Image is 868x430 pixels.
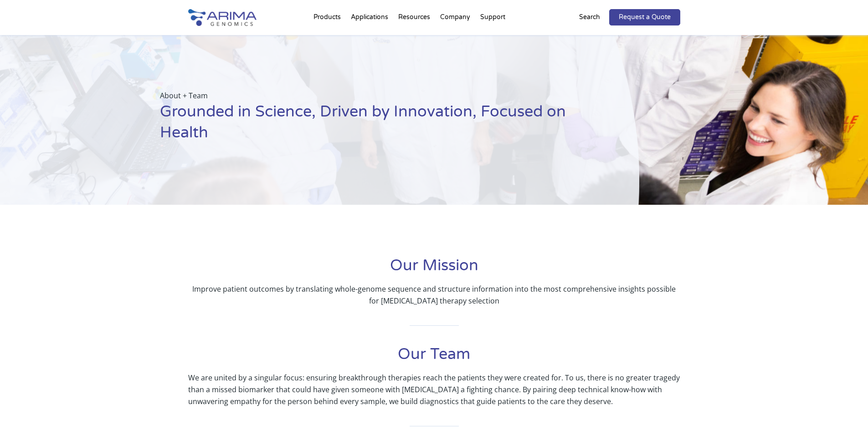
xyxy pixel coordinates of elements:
h1: Our Mission [188,255,680,283]
h1: Our Team [188,344,680,372]
h1: Grounded in Science, Driven by Innovation, Focused on Health [160,101,594,150]
a: Request a Quote [609,9,680,25]
p: About + Team [160,90,594,101]
p: Search [579,11,600,23]
p: Improve patient outcomes by translating whole-genome sequence and structure information into the ... [188,283,680,307]
p: We are united by a singular focus: ensuring breakthrough therapies reach the patients they were c... [188,372,680,407]
img: Arima-Genomics-logo [188,9,257,26]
